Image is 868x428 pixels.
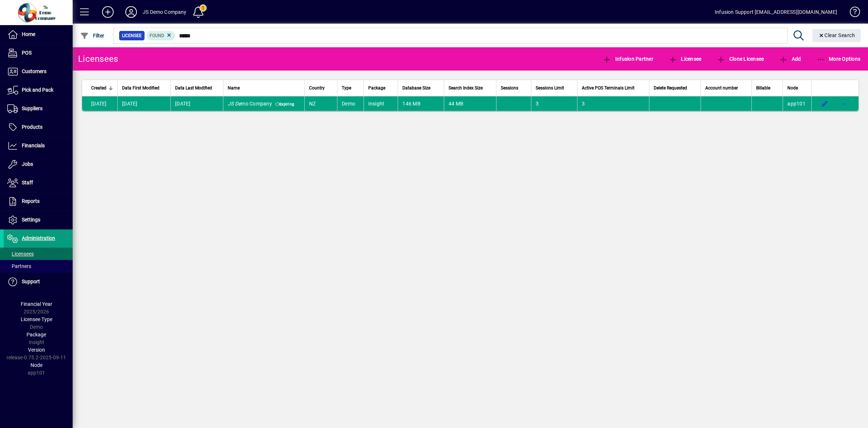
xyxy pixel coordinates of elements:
a: Products [4,118,73,136]
span: POS [22,50,32,56]
div: Name [228,84,300,92]
td: [DATE] [82,96,117,111]
button: Edit [819,98,831,109]
span: Licensee Type [21,316,52,322]
div: Created [91,84,113,92]
a: Settings [4,211,73,229]
span: Data Last Modified [175,84,212,92]
a: Partners [4,260,73,272]
span: More Options [816,56,861,62]
span: Database Size [402,84,430,92]
td: 44 MB [444,96,496,111]
span: Licensee [122,32,142,39]
button: Profile [119,5,143,19]
span: Support [22,279,40,284]
span: Clear Search [818,32,855,38]
span: app101.prod.infusionbusinesssoftware.com [787,101,806,107]
span: Pick and Pack [22,87,53,93]
td: Demo [337,96,364,111]
span: Active POS Terminals Limit [582,84,634,92]
span: Administration [22,235,55,241]
mat-chip: Found Status: Found [147,31,175,40]
span: Found [150,33,164,38]
div: Data Last Modified [175,84,219,92]
td: [DATE] [170,96,223,111]
div: Package [368,84,394,92]
span: Billable [756,84,770,92]
td: NZ [304,96,337,111]
div: Account number [705,84,747,92]
span: Created [91,84,106,92]
span: Data First Modified [122,84,159,92]
span: Version [28,347,45,353]
div: Node [787,84,807,92]
button: More options [838,98,849,109]
span: Customers [22,68,46,74]
span: Home [22,31,35,37]
a: Financials [4,137,73,155]
em: De [235,101,241,107]
a: Pick and Pack [4,81,73,99]
span: Name [228,84,240,92]
a: Customers [4,63,73,81]
div: Infusion Support [EMAIL_ADDRESS][DOMAIN_NAME] [715,6,837,18]
span: Filter [80,33,105,39]
td: 146 MB [398,96,443,111]
span: Node [787,84,798,92]
span: Add [779,56,801,62]
button: Licensee [667,52,703,65]
span: Partners [7,263,31,269]
a: Licensees [4,248,73,260]
a: Suppliers [4,100,73,118]
div: Sessions Limit [536,84,573,92]
span: Expiring [274,101,296,107]
span: Infusion Partner [603,56,653,62]
span: mo Company [228,101,272,107]
span: Settings [22,217,40,223]
span: Delete Requested [654,84,687,92]
span: Reports [22,198,40,204]
div: Data First Modified [122,84,166,92]
a: Support [4,273,73,291]
button: Add [96,5,119,19]
div: Sessions [501,84,527,92]
button: Infusion Partner [601,52,655,65]
td: [DATE] [117,96,170,111]
button: More Options [815,52,863,65]
span: Staff [22,180,33,185]
button: Filter [78,29,106,42]
span: Account number [705,84,738,92]
div: Billable [756,84,778,92]
span: Licensees [7,251,34,257]
td: Insight [364,96,398,111]
a: Home [4,25,73,44]
a: Reports [4,192,73,211]
div: Database Size [402,84,439,92]
a: POS [4,44,73,62]
span: Jobs [22,161,33,167]
span: Country [309,84,325,92]
button: Add [777,52,803,65]
a: Jobs [4,155,73,173]
td: 3 [577,96,649,111]
em: JS [228,101,234,107]
div: Type [342,84,359,92]
span: Package [27,332,46,337]
div: Search Index Size [449,84,492,92]
div: Licensees [78,53,118,65]
div: Country [309,84,333,92]
div: JS Demo Company [143,6,187,18]
a: Staff [4,174,73,192]
span: Sessions Limit [536,84,564,92]
span: Products [22,124,42,130]
span: Sessions [501,84,518,92]
a: Knowledge Base [844,1,859,25]
div: Delete Requested [654,84,696,92]
div: Active POS Terminals Limit [582,84,645,92]
span: Type [342,84,351,92]
span: Financial Year [21,301,52,307]
button: Clear [812,29,861,42]
span: Licensee [669,56,702,62]
td: 3 [531,96,577,111]
span: Node [31,362,42,368]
